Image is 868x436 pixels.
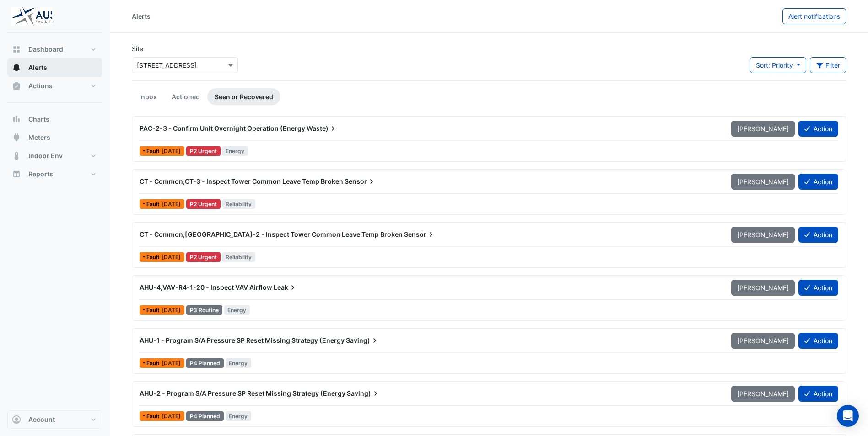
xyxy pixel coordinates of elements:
button: [PERSON_NAME] [731,227,795,243]
span: Waste) [307,124,338,133]
div: P2 Urgent [186,252,221,262]
app-icon: Dashboard [12,45,21,54]
span: AHU-2 - Program S/A Pressure SP Reset Missing Strategy (Energy [140,389,345,397]
span: CT - Common,CT-3 - Inspect Tower Common Leave Temp Broken [140,177,343,185]
button: [PERSON_NAME] [731,174,795,190]
button: Action [798,121,838,137]
span: Fault [146,149,162,154]
span: Energy [226,358,252,368]
span: Reliability [222,199,256,209]
button: Account [7,410,102,429]
span: Energy [224,305,250,315]
button: Reports [7,165,102,183]
span: [PERSON_NAME] [737,178,789,186]
span: Charts [28,115,49,124]
span: Reliability [222,252,256,262]
app-icon: Reports [12,170,21,179]
span: [PERSON_NAME] [737,231,789,239]
app-icon: Actions [12,81,21,90]
button: Sort: Priority [750,57,806,73]
a: Actioned [164,88,207,105]
button: [PERSON_NAME] [731,386,795,402]
span: Energy [222,146,248,156]
span: AHU-1 - Program S/A Pressure SP Reset Missing Strategy (Energy [140,336,345,344]
span: Wed 23-Nov-2022 08:47 AEDT [162,360,181,367]
button: Actions [7,77,102,95]
span: Reports [28,170,53,179]
span: Wed 23-Nov-2022 08:47 AEDT [162,413,181,420]
span: Dashboard [28,45,63,54]
span: Sensor [345,177,376,186]
button: Indoor Env [7,147,102,165]
div: Alerts [132,11,151,21]
span: Alerts [28,63,47,72]
label: Site [132,44,143,53]
div: Open Intercom Messenger [837,405,859,427]
button: [PERSON_NAME] [731,333,795,349]
img: Company Logo [11,7,52,26]
span: [PERSON_NAME] [737,390,789,398]
span: Sensor [404,230,436,239]
span: Sort: Priority [756,61,793,69]
button: Alerts [7,58,102,77]
span: Fault [146,414,162,419]
button: [PERSON_NAME] [731,121,795,137]
span: Fault [146,308,162,313]
app-icon: Charts [12,115,21,124]
span: Energy [226,411,252,421]
button: Meters [7,128,102,147]
a: Inbox [132,88,164,105]
button: Action [798,386,838,402]
span: Leak [274,283,297,292]
span: Saving) [346,336,379,345]
span: Alert notifications [788,12,840,20]
button: Action [798,333,838,349]
button: Action [798,174,838,190]
span: Mon 16-Oct-2023 00:00 AEDT [162,148,181,154]
span: [PERSON_NAME] [737,284,789,292]
button: Action [798,227,838,243]
span: [PERSON_NAME] [737,125,789,133]
div: P2 Urgent [186,146,221,156]
a: Seen or Recovered [207,88,280,105]
span: CT - Common,[GEOGRAPHIC_DATA]-2 - Inspect Tower Common Leave Temp Broken [140,230,403,238]
span: AHU-4,VAV-R4-1-20 - Inspect VAV Airflow [140,283,272,291]
app-icon: Alerts [12,63,21,72]
div: P4 Planned [186,358,224,368]
button: Action [798,280,838,296]
button: Alert notifications [782,8,846,24]
span: Wed 06-Apr-2022 15:47 AEST [162,201,181,207]
span: Meters [28,133,50,142]
span: Fault [146,255,162,260]
button: [PERSON_NAME] [731,280,795,296]
span: PAC-2-3 - Confirm Unit Overnight Operation (Energy [140,124,305,132]
span: Mon 05-May-2025 09:04 AEST [162,307,181,314]
span: Account [28,415,55,424]
span: Indoor Env [28,151,63,160]
span: [PERSON_NAME] [737,337,789,345]
span: Fault [146,361,162,366]
span: Fault [146,202,162,207]
div: P2 Urgent [186,199,221,209]
div: P3 Routine [186,305,222,315]
button: Dashboard [7,40,102,58]
span: Saving) [347,389,380,398]
span: Wed 06-Apr-2022 15:47 AEST [162,254,181,261]
app-icon: Indoor Env [12,151,21,160]
app-icon: Meters [12,133,21,142]
div: P4 Planned [186,411,224,421]
button: Filter [810,57,846,73]
span: Actions [28,81,53,90]
button: Charts [7,110,102,128]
